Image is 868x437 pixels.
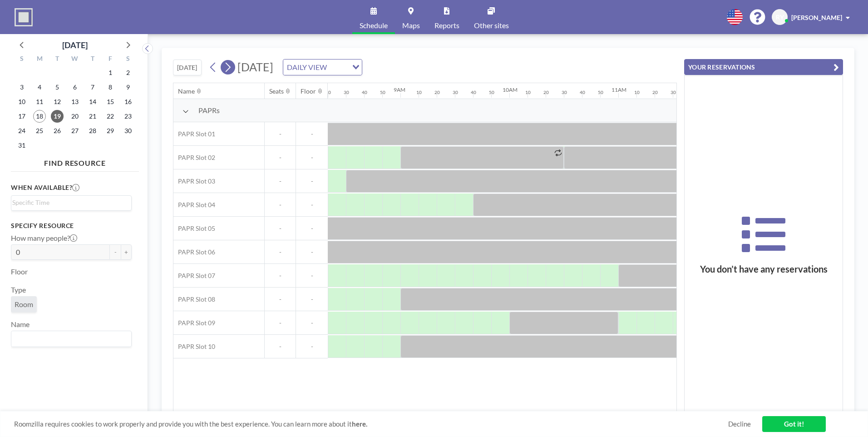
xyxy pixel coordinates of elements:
[66,54,84,65] div: W
[122,66,134,79] span: Saturday, August 2, 2025
[173,272,215,280] span: PAPR Slot 07
[265,201,296,209] span: -
[652,89,658,95] div: 20
[51,95,64,108] span: Tuesday, August 12, 2025
[173,201,215,209] span: PAPR Slot 04
[11,196,131,209] div: Search for option
[791,14,842,21] span: [PERSON_NAME]
[489,89,494,95] div: 50
[728,420,751,428] a: Decline
[15,139,28,152] span: Sunday, August 31, 2025
[394,86,405,93] div: 9AM
[265,177,296,185] span: -
[685,263,843,275] h3: You don’t have any reservations
[69,95,81,108] span: Wednesday, August 13, 2025
[285,61,329,73] span: DAILY VIEW
[173,154,215,162] span: PAPR Slot 02
[15,110,28,123] span: Sunday, August 17, 2025
[296,201,328,209] span: -
[15,81,28,94] span: Sunday, August 3, 2025
[178,87,195,95] div: Name
[296,319,328,327] span: -
[33,81,46,94] span: Monday, August 4, 2025
[12,333,126,345] input: Search for option
[11,331,131,347] div: Search for option
[265,295,296,303] span: -
[51,110,64,123] span: Tuesday, August 19, 2025
[325,89,331,95] div: 20
[86,81,99,94] span: Thursday, August 7, 2025
[296,248,328,256] span: -
[86,95,99,108] span: Thursday, August 14, 2025
[33,110,46,123] span: Monday, August 18, 2025
[51,81,64,94] span: Tuesday, August 5, 2025
[269,87,284,95] div: Seats
[362,89,367,95] div: 40
[265,154,296,162] span: -
[11,267,28,276] label: Floor
[119,54,137,65] div: S
[265,248,296,256] span: -
[402,22,420,29] span: Maps
[15,8,33,26] img: organization-logo
[471,89,476,95] div: 40
[11,233,77,243] label: How many people?
[344,89,349,95] div: 30
[62,39,88,51] div: [DATE]
[15,300,33,309] span: Room
[13,54,31,65] div: S
[598,89,603,95] div: 50
[69,110,81,123] span: Wednesday, August 20, 2025
[173,130,215,138] span: PAPR Slot 01
[543,89,549,95] div: 20
[31,54,49,65] div: M
[525,89,531,95] div: 10
[104,124,117,137] span: Friday, August 29, 2025
[296,154,328,162] span: -
[562,89,567,95] div: 30
[296,224,328,233] span: -
[173,224,215,233] span: PAPR Slot 05
[503,86,518,93] div: 10AM
[122,124,134,137] span: Saturday, August 30, 2025
[301,87,316,95] div: Floor
[684,59,843,75] button: YOUR RESERVATIONS
[434,22,459,29] span: Reports
[11,222,132,230] h3: Specify resource
[296,295,328,303] span: -
[173,248,215,256] span: PAPR Slot 06
[49,54,66,65] div: T
[11,155,139,168] h4: FIND RESOURCE
[776,13,784,21] span: RY
[86,110,99,123] span: Thursday, August 21, 2025
[265,130,296,138] span: -
[15,95,28,108] span: Sunday, August 10, 2025
[51,124,64,137] span: Tuesday, August 26, 2025
[104,95,117,108] span: Friday, August 15, 2025
[762,416,826,432] a: Got it!
[84,54,101,65] div: T
[69,124,81,137] span: Wednesday, August 27, 2025
[86,124,99,137] span: Thursday, August 28, 2025
[296,272,328,280] span: -
[352,420,367,428] a: here.
[453,89,458,95] div: 30
[121,244,132,260] button: +
[11,320,30,329] label: Name
[265,319,296,327] span: -
[11,285,26,294] label: Type
[173,177,215,185] span: PAPR Slot 03
[634,89,640,95] div: 10
[360,22,388,29] span: Schedule
[380,89,385,95] div: 50
[265,224,296,233] span: -
[265,272,296,280] span: -
[104,81,117,94] span: Friday, August 8, 2025
[671,89,676,95] div: 30
[101,54,119,65] div: F
[104,110,117,123] span: Friday, August 22, 2025
[580,89,585,95] div: 40
[122,110,134,123] span: Saturday, August 23, 2025
[14,420,728,428] span: Roomzilla requires cookies to work properly and provide you with the best experience. You can lea...
[296,177,328,185] span: -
